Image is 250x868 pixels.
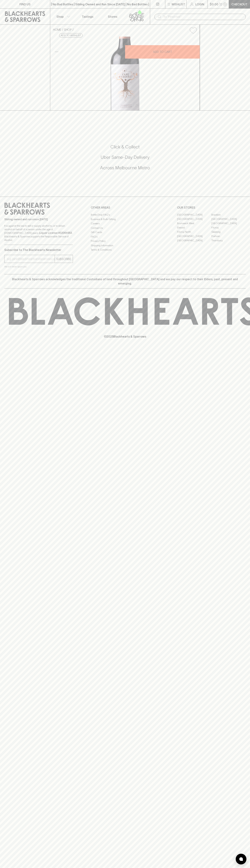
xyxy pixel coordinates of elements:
[91,205,159,210] p: OTHER AREAS
[91,221,159,226] a: Careers
[100,9,125,24] a: Stores
[91,235,159,239] a: FAQ's
[4,265,73,268] p: We will never spam you
[188,26,198,35] button: Add to wishlist
[4,130,246,189] div: Call to action block
[224,3,226,5] p: 0
[177,213,211,217] a: [GEOGRAPHIC_DATA]
[7,256,55,262] input: e.g. jane@blackheartsandsparrows.com.au
[91,213,159,217] a: Bottle Drop FAQ's
[4,165,246,171] h5: Across Melbourne Metro
[4,224,73,242] p: It is against the law to sell or supply alcohol to, or to obtain alcohol on behalf of a person un...
[211,225,246,230] a: Fitzroy
[91,217,159,221] a: Business & Bulk Gifting
[4,144,246,150] h5: Click & Collect
[91,230,159,235] a: Gift Cards
[177,238,211,243] a: [GEOGRAPHIC_DATA]
[91,226,159,230] a: Contact Us
[172,2,185,6] p: Wishlist
[231,2,247,6] p: Checkout
[53,28,61,31] a: HOME
[177,225,211,230] a: Elwood
[91,239,159,243] a: Privacy Policy
[153,50,172,54] p: ADD TO CART
[211,234,246,238] a: Prahran
[177,221,211,225] a: Brunswick West
[211,238,246,243] a: Thornbury
[50,37,200,110] img: 41160.png
[211,217,246,221] a: [GEOGRAPHIC_DATA]
[210,2,218,6] p: $0.00
[4,218,73,221] p: Sibling owned and run since [DATE]
[55,255,73,263] button: SUBSCRIBE
[91,243,159,248] a: Shipping Information
[39,231,72,234] strong: Liquor License #32064953
[177,217,211,221] a: [GEOGRAPHIC_DATA]
[211,230,246,234] a: Geelong
[82,14,93,19] p: Tastings
[56,14,64,19] p: Shop
[163,14,243,20] input: Try "Pinot noir"
[59,33,83,38] button: Add to wishlist
[125,45,200,59] button: ADD TO CART
[75,9,100,24] a: Tastings
[56,257,71,261] p: SUBSCRIBE
[64,28,72,31] a: SHOP
[4,154,246,160] h5: Uber Same-Day Delivery
[195,2,204,6] p: Login
[211,213,246,217] a: Braddon
[108,14,117,19] p: Stores
[19,2,31,6] p: FIND US
[50,9,75,24] button: Shop
[211,221,246,225] a: [GEOGRAPHIC_DATA]
[4,248,73,252] p: Subscribe to The Blackhearts Newsletter
[177,230,211,234] a: Fitzroy North
[177,234,211,238] a: [GEOGRAPHIC_DATA]
[91,248,159,252] a: Terms & Conditions
[7,277,243,286] p: Blackhearts & Sparrows acknowledges the traditional Custodians of land throughout [GEOGRAPHIC_DAT...
[239,857,243,861] img: bubble-icon
[177,205,246,210] p: OUR STORES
